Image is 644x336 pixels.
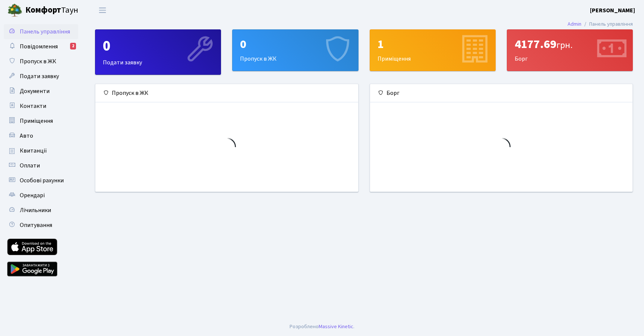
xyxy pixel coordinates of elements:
span: Особові рахунки [20,176,64,185]
a: 0Пропуск в ЖК [232,29,358,71]
span: Повідомлення [20,42,58,51]
div: Розроблено . [290,323,354,331]
div: 4177.69 [515,37,625,51]
span: Оплати [20,161,40,170]
li: Панель управління [581,20,633,28]
a: Подати заявку [4,69,78,84]
a: Квитанції [4,143,78,158]
div: Борг [507,30,632,71]
img: logo.png [7,3,22,18]
a: Оплати [4,158,78,173]
a: Панель управління [4,24,78,39]
div: Подати заявку [95,30,221,74]
span: Пропуск в ЖК [20,57,56,65]
a: Особові рахунки [4,173,78,188]
span: Подати заявку [20,72,59,80]
div: 0 [240,37,350,51]
div: Пропуск в ЖК [233,30,358,71]
a: 0Подати заявку [95,29,221,75]
a: Massive Kinetic [319,323,353,330]
a: Повідомлення2 [4,39,78,54]
span: Опитування [20,221,52,229]
span: грн. [556,39,572,52]
div: 2 [70,43,76,49]
a: Пропуск в ЖК [4,54,78,69]
span: Квитанції [20,147,47,155]
div: 0 [103,37,213,55]
div: Пропуск в ЖК [95,84,358,102]
b: Комфорт [25,4,61,16]
a: Контакти [4,99,78,113]
div: Борг [370,84,633,102]
span: Орендарі [20,191,45,199]
nav: breadcrumb [556,16,644,32]
a: Опитування [4,218,78,233]
a: [PERSON_NAME] [590,6,635,15]
span: Авто [20,132,33,140]
a: 1Приміщення [370,29,496,71]
a: Авто [4,128,78,143]
span: Таун [25,4,78,17]
button: Переключити навігацію [93,4,112,16]
a: Орендарі [4,188,78,203]
a: Документи [4,84,78,99]
span: Контакти [20,102,46,110]
a: Admin [568,20,581,28]
span: Лічильники [20,206,51,214]
span: Документи [20,87,50,95]
span: Панель управління [20,28,70,36]
b: [PERSON_NAME] [590,6,635,15]
div: 1 [378,37,488,51]
a: Лічильники [4,203,78,218]
span: Приміщення [20,117,53,125]
div: Приміщення [370,30,495,71]
a: Приміщення [4,113,78,128]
